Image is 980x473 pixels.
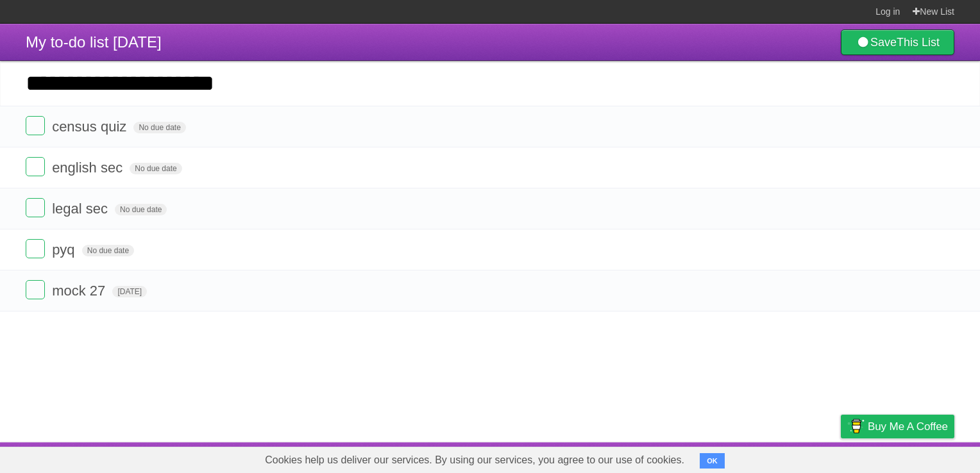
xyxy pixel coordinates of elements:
[52,160,126,176] span: english sec
[26,280,45,299] label: Done
[26,116,45,135] label: Done
[781,445,809,470] a: Terms
[52,119,130,135] span: census quiz
[713,445,765,470] a: Developers
[52,283,108,299] span: mock 27
[26,198,45,217] label: Done
[133,122,185,133] span: No due date
[670,445,697,470] a: About
[700,453,725,469] button: OK
[897,36,940,49] b: This List
[52,242,78,258] span: pyq
[26,33,162,51] span: My to-do list [DATE]
[112,286,147,297] span: [DATE]
[26,239,45,258] label: Done
[841,415,954,438] a: Buy me a coffee
[130,163,182,174] span: No due date
[874,445,954,470] a: Suggest a feature
[868,415,948,438] span: Buy me a coffee
[847,415,865,437] img: Buy me a coffee
[252,447,697,473] span: Cookies help us deliver our services. By using our services, you agree to our use of cookies.
[26,157,45,176] label: Done
[52,201,111,217] span: legal sec
[82,245,134,256] span: No due date
[115,204,167,215] span: No due date
[824,445,857,470] a: Privacy
[841,29,954,55] a: SaveThis List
